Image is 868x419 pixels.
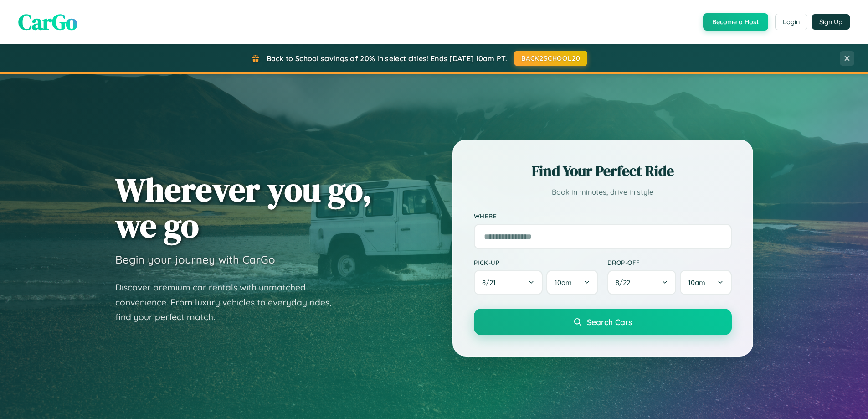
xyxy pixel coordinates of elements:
span: Back to School savings of 20% in select cities! Ends [DATE] 10am PT. [267,54,507,63]
button: Sign Up [812,14,850,30]
span: 8 / 22 [616,278,635,287]
span: 8 / 21 [482,278,500,287]
button: 10am [680,270,731,295]
button: 10am [546,270,598,295]
button: 8/21 [474,270,543,295]
span: 10am [555,278,572,287]
span: CarGo [18,7,77,37]
span: 10am [688,278,705,287]
label: Where [474,212,732,220]
h3: Begin your journey with CarGo [115,253,275,266]
button: Search Cars [474,309,732,335]
h1: Wherever you go, we go [115,171,372,243]
p: Book in minutes, drive in style [474,186,732,199]
button: 8/22 [607,270,677,295]
label: Pick-up [474,259,598,266]
p: Discover premium car rentals with unmatched convenience. From luxury vehicles to everyday rides, ... [115,280,343,325]
span: Search Cars [587,317,632,327]
h2: Find Your Perfect Ride [474,161,732,181]
button: BACK2SCHOOL20 [514,51,587,66]
label: Drop-off [607,259,732,266]
button: Become a Host [703,13,768,31]
button: Login [775,14,807,30]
